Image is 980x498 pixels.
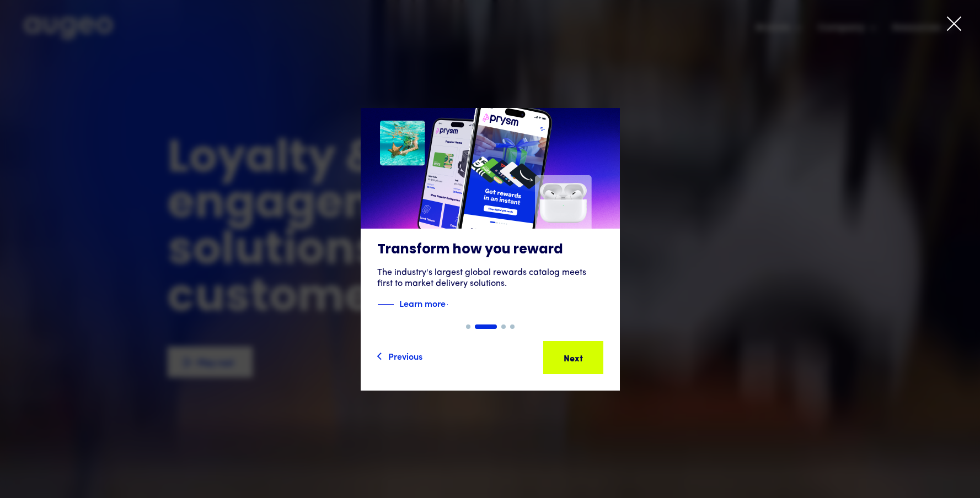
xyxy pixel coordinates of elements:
[377,242,603,258] h3: Transform how you reward
[377,267,603,289] div: The industry's largest global rewards catalog meets first to market delivery solutions.
[399,297,446,309] strong: Learn more
[475,324,497,329] div: Show slide 2 of 4
[447,298,463,311] img: Blue text arrow
[510,324,515,329] div: Show slide 4 of 4
[377,298,394,311] img: Blue decorative line
[501,324,506,329] div: Show slide 3 of 4
[466,324,470,329] div: Show slide 1 of 4
[388,349,422,362] div: Previous
[361,108,620,324] a: Transform how you rewardThe industry's largest global rewards catalog meets first to market deliv...
[543,341,603,374] a: Next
